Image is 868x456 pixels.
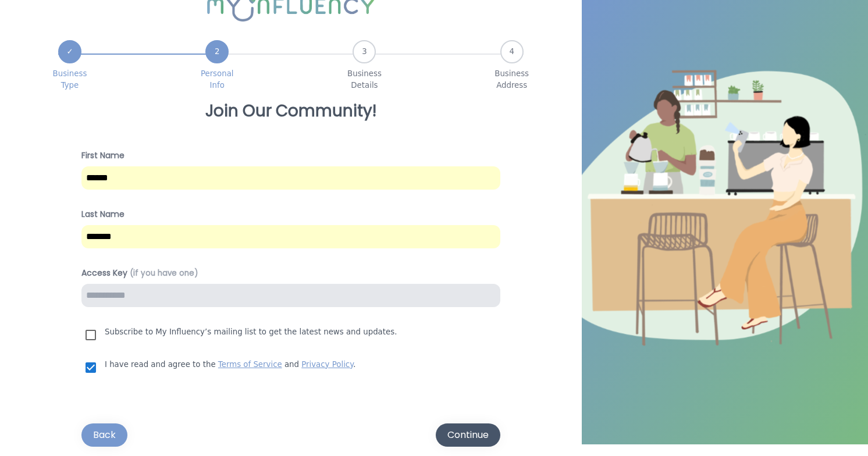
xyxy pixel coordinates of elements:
[81,149,500,162] h4: First Name
[201,68,234,91] span: Personal Info
[436,423,500,447] button: Continue
[205,101,376,122] h3: Join Our Community!
[301,360,353,369] a: Privacy Policy
[53,68,87,91] span: Business Type
[81,208,500,220] h4: Last Name
[500,40,524,63] div: 4
[347,68,382,91] span: Business Details
[81,267,500,279] h4: Access Key
[205,40,229,63] div: 2
[81,423,127,447] button: Back
[353,40,376,63] div: 3
[58,40,81,63] div: ✓
[218,360,282,369] a: Terms of Service
[495,68,529,91] span: Business Address
[93,428,116,442] div: Back
[105,358,355,371] p: I have read and agree to the and .
[447,428,489,442] div: Continue
[130,268,198,279] span: (if you have one)
[105,326,397,339] p: Subscribe to My Influency’s mailing list to get the latest news and updates.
